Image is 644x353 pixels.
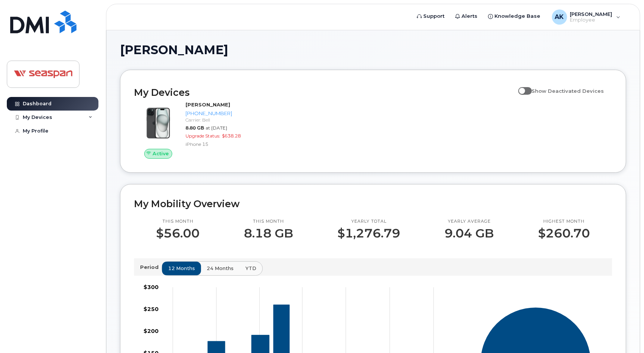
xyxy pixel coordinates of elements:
span: Active [153,150,169,157]
span: [PERSON_NAME] [120,44,228,56]
p: This month [244,219,293,225]
p: Yearly total [338,219,401,225]
tspan: $300 [143,284,159,291]
input: Show Deactivated Devices [518,84,524,90]
p: Period [140,264,162,271]
p: 9.04 GB [445,226,494,240]
p: $56.00 [156,226,200,240]
h2: My Devices [134,87,515,98]
span: Show Deactivated Devices [532,88,604,94]
p: This month [156,219,200,225]
p: 8.18 GB [244,226,293,240]
tspan: $200 [143,328,159,334]
div: iPhone 15 [186,141,244,147]
span: 8.80 GB [186,125,204,131]
span: YTD [245,265,256,272]
span: $638.28 [222,133,241,139]
p: $1,276.79 [338,226,401,240]
tspan: $250 [143,306,159,312]
div: [PHONE_NUMBER] [186,110,244,117]
p: Highest month [538,219,590,225]
p: $260.70 [538,226,590,240]
h2: My Mobility Overview [134,198,612,209]
a: Active[PERSON_NAME][PHONE_NUMBER]Carrier: Bell8.80 GBat [DATE]Upgrade Status:$638.28iPhone 15 [134,101,247,159]
p: Yearly average [445,219,494,225]
span: at [DATE] [206,125,227,131]
span: Upgrade Status: [186,133,220,139]
img: iPhone_15_Black.png [140,105,176,141]
div: Carrier: Bell [186,117,244,123]
span: 24 months [207,265,234,272]
strong: [PERSON_NAME] [186,102,230,108]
